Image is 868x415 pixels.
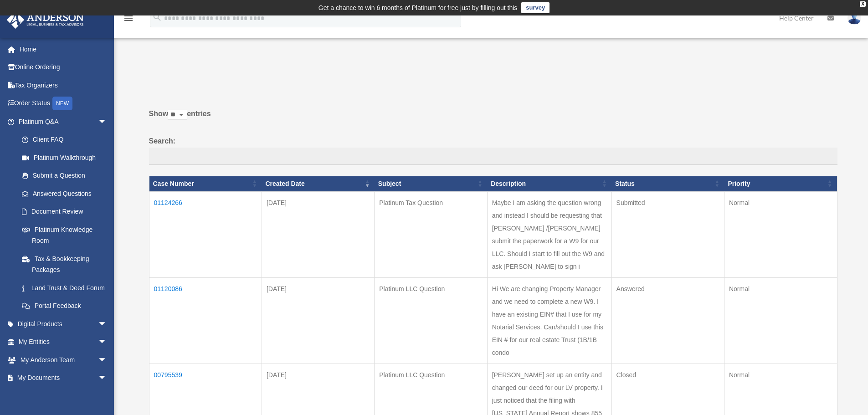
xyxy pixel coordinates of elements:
[13,149,116,167] a: Platinum Walkthrough
[6,369,121,387] a: My Documentsarrow_drop_down
[13,220,116,250] a: Platinum Knowledge Room
[262,176,374,191] th: Created Date: activate to sort column ascending
[521,2,550,13] a: survey
[4,11,87,29] img: Anderson Advisors Platinum Portal
[13,184,112,203] a: Answered Questions
[149,135,837,165] label: Search:
[6,113,116,131] a: Platinum Q&Aarrow_drop_down
[168,110,187,120] select: Showentries
[318,2,518,13] div: Get a chance to win 6 months of Platinum for free just by filling out this
[98,113,116,131] span: arrow_drop_down
[52,97,72,110] div: NEW
[611,277,724,364] td: Answered
[611,191,724,277] td: Submitted
[375,277,487,364] td: Platinum LLC Question
[724,191,837,277] td: Normal
[487,277,611,364] td: Hi We are changing Property Manager and we need to complete a new W9. I have an existing EIN# tha...
[149,148,837,165] input: Search:
[262,277,374,364] td: [DATE]
[847,11,861,25] img: User Pic
[98,369,116,388] span: arrow_drop_down
[724,176,837,191] th: Priority: activate to sort column ascending
[6,94,121,113] a: Order StatusNEW
[6,58,121,77] a: Online Ordering
[611,176,724,191] th: Status: activate to sort column ascending
[13,167,116,185] a: Submit a Question
[487,191,611,277] td: Maybe I am asking the question wrong and instead I should be requesting that [PERSON_NAME] /[PERS...
[98,333,116,352] span: arrow_drop_down
[6,76,121,94] a: Tax Organizers
[98,351,116,369] span: arrow_drop_down
[98,315,116,333] span: arrow_drop_down
[262,191,374,277] td: [DATE]
[152,12,162,22] i: search
[13,203,116,221] a: Document Review
[6,315,121,333] a: Digital Productsarrow_drop_down
[149,277,262,364] td: 01120086
[6,40,121,58] a: Home
[13,297,116,315] a: Portal Feedback
[13,279,116,297] a: Land Trust & Deed Forum
[149,191,262,277] td: 01124266
[149,108,837,129] label: Show entries
[6,333,121,351] a: My Entitiesarrow_drop_down
[123,16,134,24] a: menu
[860,1,866,7] div: close
[375,176,487,191] th: Subject: activate to sort column ascending
[6,351,121,369] a: My Anderson Teamarrow_drop_down
[123,13,134,24] i: menu
[13,131,116,149] a: Client FAQ
[149,176,262,191] th: Case Number: activate to sort column ascending
[724,277,837,364] td: Normal
[375,191,487,277] td: Platinum Tax Question
[487,176,611,191] th: Description: activate to sort column ascending
[13,250,116,279] a: Tax & Bookkeeping Packages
